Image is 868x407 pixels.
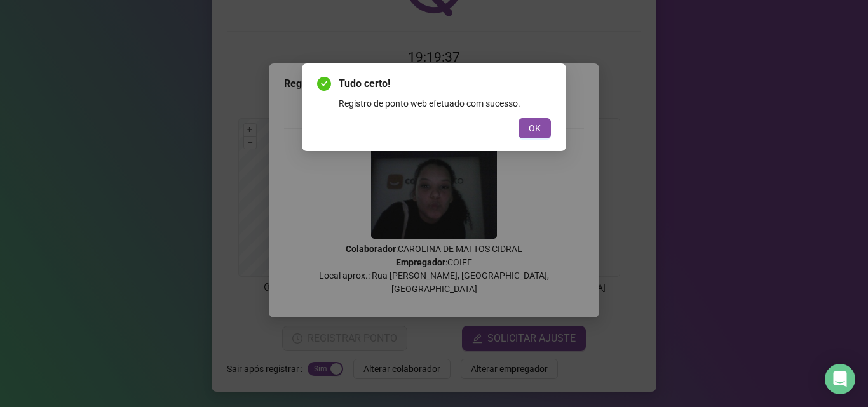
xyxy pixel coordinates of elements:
button: OK [519,118,551,138]
span: check-circle [317,77,331,91]
span: OK [529,121,541,135]
div: Open Intercom Messenger [825,364,855,394]
span: Tudo certo! [339,76,551,91]
div: Registro de ponto web efetuado com sucesso. [339,97,551,110]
